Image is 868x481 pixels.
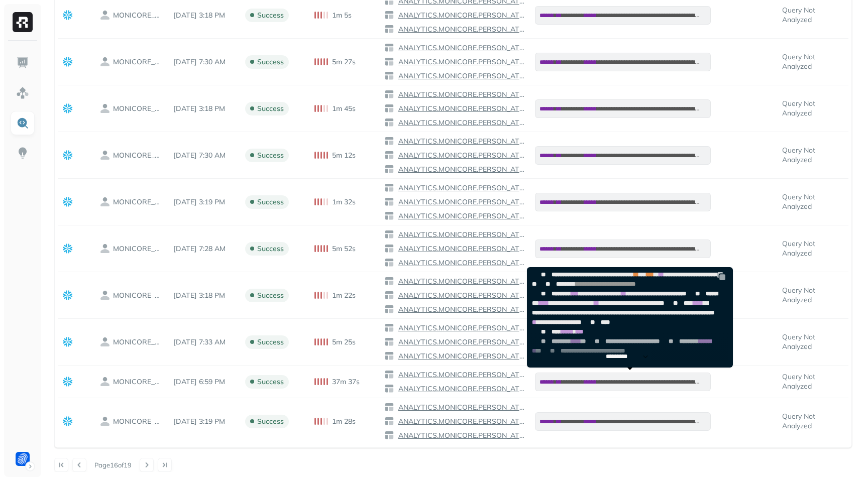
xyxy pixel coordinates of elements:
img: table [384,24,394,34]
img: table [384,290,394,300]
p: May 1, 2025 3:19 PM [173,417,235,426]
p: 1m 32s [332,197,356,207]
p: Page 16 of 19 [94,460,132,469]
p: 1m 5s [332,11,352,20]
a: ANALYTICS.MONICORE.PERSON_ATTRIBUTES_NUMERICAL_BUCKETS [394,197,525,207]
p: ANALYTICS.MONICORE.PERSON_ATTRIBUTES_HOURLY_METRICS [396,118,525,128]
a: ANALYTICS.MONICORE.PERSON_ATTRIBUTES_SESSIONS_SAMPLED [394,183,525,193]
a: ANALYTICS.MONICORE.PERSON_ATTRIBUTES_NUMERICAL_BUCKETS [394,291,525,300]
p: MONICORE_APP [113,151,163,160]
p: May 5, 2025 3:19 PM [173,197,235,207]
a: ANALYTICS.MONICORE.PERSON_ATTRIBUTES_NUMERICAL_BUCKETS [394,57,525,67]
p: MONICORE_APP [113,337,163,347]
p: ANALYTICS.MONICORE.PERSON_ATTRIBUTES_SESSIONS_SAMPLED [396,403,525,412]
p: MONICORE_APP [113,377,163,387]
p: ANALYTICS.MONICORE.PERSON_ATTRIBUTES_SESSIONS_SAMPLED [396,230,525,239]
img: table [384,416,394,426]
img: table [384,10,394,20]
p: May 6, 2025 7:30 AM [173,151,235,160]
p: ANALYTICS.MONICORE.PERSON_ATTRIBUTES_NUMERICAL_BUCKETS [396,151,525,160]
p: ANALYTICS.MONICORE.PERSON_ATTRIBUTES_HOURLY_METRICS [396,351,525,361]
img: table [384,276,394,286]
p: MONICORE_APP [113,197,163,207]
p: success [257,337,284,347]
img: table [384,117,394,128]
p: ANALYTICS.MONICORE.PERSON_ATTRIBUTES_SESSIONS_SAMPLED [396,323,525,333]
p: 1m 22s [332,291,356,300]
img: table [384,57,394,67]
img: owner [100,10,110,20]
p: ANALYTICS.MONICORE.PERSON_ATTRIBUTES_HOURLY_METRICS [396,431,525,440]
a: ANALYTICS.MONICORE.PERSON_ATTRIBUTES_NUMERICAL_BUCKETS [394,337,525,347]
p: 1m 45s [332,104,356,113]
a: ANALYTICS.MONICORE.PERSON_ATTRIBUTES_NUMERICAL_BUCKETS [394,11,525,20]
img: Query Explorer [16,116,29,130]
p: Query Not Analyzed [782,332,843,351]
p: ANALYTICS.MONICORE.PERSON_ATTRIBUTES_SESSIONS_SAMPLED [396,183,525,193]
p: ANALYTICS.MONICORE.PERSON_ATTRIBUTES_HOURLY_METRICS [396,25,525,34]
img: table [384,351,394,361]
p: May 5, 2025 7:28 AM [173,244,235,254]
p: ANALYTICS.MONICORE.PERSON_ATTRIBUTES_HOURLY_METRICS [396,305,525,314]
p: ANALYTICS.MONICORE.PERSON_ATTRIBUTES_NUMERICAL_BUCKETS [396,244,525,254]
a: ANALYTICS.MONICORE.PERSON_ATTRIBUTES_SESSIONS_SAMPLED [394,403,525,412]
a: ANALYTICS.MONICORE.PERSON_ATTRIBUTES_HOURLY_METRICS [394,118,525,128]
img: table [384,229,394,239]
p: 5m 52s [332,244,356,254]
img: Insights [16,147,29,160]
p: Query Not Analyzed [782,146,843,165]
p: success [257,417,284,426]
p: success [257,11,284,20]
p: ANALYTICS.MONICORE.PERSON_ATTRIBUTES_NUMERICAL_BUCKETS [396,11,525,20]
p: May 4, 2025 3:18 PM [173,291,235,300]
p: May 4, 2025 7:33 AM [173,337,235,347]
img: table [384,337,394,347]
img: owner [100,290,110,300]
p: success [257,104,284,113]
a: ANALYTICS.MONICORE.PERSON_ATTRIBUTES_SESSIONS_SAMPLED [394,43,525,53]
p: Query Not Analyzed [782,52,843,71]
img: Ryft [13,12,33,32]
img: owner [100,197,110,207]
p: ANALYTICS.MONICORE.PERSON_ATTRIBUTES_NUMERICAL_BUCKETS [396,337,525,347]
a: ANALYTICS.MONICORE.PERSON_ATTRIBUTES_HOURLY_METRICS [394,25,525,34]
img: table [384,430,394,440]
p: ANALYTICS.MONICORE.PERSON_ATTRIBUTES_NUMERICAL_BUCKETS [396,384,525,394]
p: Query Not Analyzed [782,6,843,25]
p: May 6, 2025 3:18 PM [173,104,235,113]
p: Query Not Analyzed [782,239,843,258]
p: ANALYTICS.MONICORE.PERSON_ATTRIBUTES_NUMERICAL_BUCKETS [396,57,525,67]
a: ANALYTICS.MONICORE.PERSON_ATTRIBUTES_HOURLY_METRICS [394,351,525,361]
p: success [257,151,284,160]
a: ANALYTICS.MONICORE.PERSON_ATTRIBUTES_HOURLY_METRICS [394,71,525,81]
p: ANALYTICS.MONICORE.PERSON_ATTRIBUTES_SESSIONS_SAMPLED [396,137,525,146]
img: table [384,136,394,146]
p: May 7, 2025 3:18 PM [173,11,235,20]
img: table [384,89,394,99]
p: May 7, 2025 7:30 AM [173,57,235,67]
p: MONICORE_APP [113,417,163,426]
a: ANALYTICS.MONICORE.PERSON_ATTRIBUTES_HOURLY_METRICS [394,258,525,268]
img: table [384,197,394,207]
a: ANALYTICS.MONICORE.PERSON_ATTRIBUTES_NUMERICAL_BUCKETS [394,417,525,426]
img: owner [100,337,110,347]
a: ANALYTICS.MONICORE.PERSON_ATTRIBUTES_SESSIONS_SAMPLED [394,323,525,333]
p: success [257,244,284,254]
img: table [384,402,394,412]
img: Dashboard [16,56,29,69]
p: ANALYTICS.MONICORE.PERSON_ATTRIBUTES_NUMERICAL_BUCKETS [396,417,525,426]
p: Query Not Analyzed [782,372,843,391]
p: 5m 27s [332,57,356,67]
img: table [384,71,394,81]
p: ANALYTICS.MONICORE.PERSON_ATTRIBUTES_SESSIONS_SAMPLED [396,277,525,286]
img: table [384,183,394,193]
p: ANALYTICS.MONICORE.PERSON_ATTRIBUTES_NUMERICAL_BUCKETS [396,291,525,300]
img: table [384,103,394,113]
img: table [384,370,394,380]
a: ANALYTICS.MONICORE.PERSON_ATTRIBUTES_NUMERICAL_BUCKETS [394,384,525,394]
p: Query Not Analyzed [782,412,843,431]
p: 5m 12s [332,151,356,160]
p: MONICORE_APP [113,244,163,254]
p: MONICORE_APP [113,11,163,20]
img: table [384,164,394,174]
